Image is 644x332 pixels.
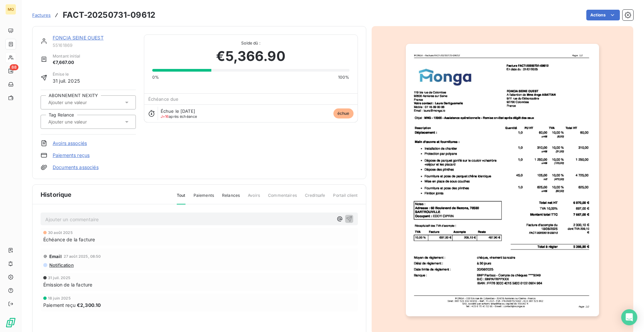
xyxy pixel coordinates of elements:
[338,74,350,80] span: 100%
[177,192,185,204] span: Tout
[32,12,51,18] span: Factures
[268,192,297,204] span: Commentaires
[64,254,101,258] span: 27 août 2025, 08:50
[48,296,71,300] span: 18 juin 2025
[10,64,18,70] span: 88
[48,99,115,105] input: Ajouter une valeur
[161,108,195,114] span: Échue le [DATE]
[152,74,159,80] span: 0%
[53,140,87,147] a: Avoirs associés
[586,10,620,20] button: Actions
[5,317,16,328] img: Logo LeanPay
[621,309,637,325] div: Open Intercom Messenger
[43,302,75,309] span: Paiement reçu
[161,114,197,118] span: après échéance
[333,192,358,204] span: Portail client
[53,59,80,66] span: €7,667.00
[32,12,51,18] a: Factures
[53,152,90,159] a: Paiements reçus
[216,46,285,66] span: €5,366.90
[41,190,72,199] span: Historique
[53,53,80,59] span: Montant initial
[53,43,136,48] span: 55161869
[5,4,16,15] div: MO
[148,96,179,102] span: Échéance due
[49,262,74,268] span: Notification
[48,119,115,125] input: Ajouter une valeur
[63,9,155,21] h3: FACT-20250731-09612
[333,108,354,118] span: échue
[53,35,104,40] a: FONCIA SEINE OUEST
[43,236,95,243] span: Échéance de la facture
[53,164,99,171] a: Documents associés
[53,77,80,84] span: 31 juil. 2025
[305,192,325,204] span: Creditsafe
[248,192,260,204] span: Avoirs
[49,254,62,259] span: Email
[43,281,92,288] span: Émission de la facture
[152,40,350,46] span: Solde dû :
[48,231,73,235] span: 30 août 2025
[406,44,599,316] img: invoice_thumbnail
[48,276,70,280] span: 31 juil. 2025
[161,114,169,119] span: J+16
[222,192,240,204] span: Relances
[53,71,80,77] span: Émise le
[77,302,101,309] span: €2,300.10
[194,192,214,204] span: Paiements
